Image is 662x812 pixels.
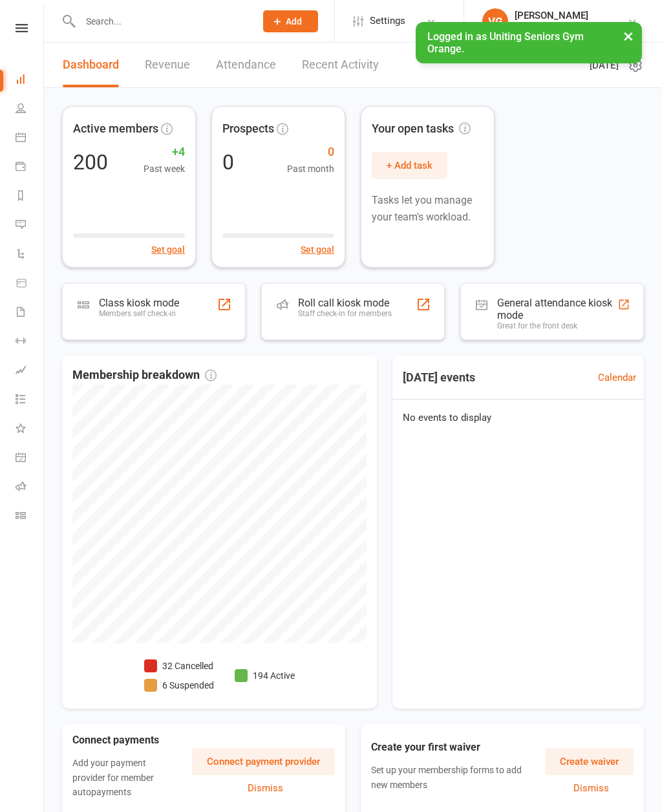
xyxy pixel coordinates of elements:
[372,192,484,225] p: Tasks let you manage your team's workload.
[16,502,45,531] a: Class kiosk mode
[371,763,528,792] p: Set up your membership forms to add new members
[192,748,335,775] button: Connect payment provider
[16,153,45,182] a: Payments
[371,742,545,753] h3: Create your first waiver
[195,780,335,796] button: Dismiss
[235,668,295,683] li: 194 Active
[617,22,640,50] button: ×
[387,400,649,436] div: No events to display
[144,659,214,673] li: 32 Cancelled
[16,95,45,124] a: People
[72,366,217,385] span: Membership breakdown
[372,120,471,138] span: Your open tasks
[545,748,634,775] button: Create waiver
[144,162,185,176] span: Past week
[72,734,192,746] h3: Connect payments
[16,270,45,299] a: Product Sales
[298,309,392,318] div: Staff check-in for members
[515,10,627,21] div: [PERSON_NAME]
[482,8,508,34] div: VG
[72,756,180,799] p: Add your payment provider for member autopayments
[73,152,108,173] div: 200
[144,143,185,162] span: +4
[222,152,234,173] div: 0
[16,473,45,502] a: Roll call kiosk mode
[144,678,214,692] li: 6 Suspended
[16,182,45,211] a: Reports
[427,30,584,55] span: Logged in as Uniting Seniors Gym Orange.
[151,242,185,257] button: Set goal
[99,309,179,318] div: Members self check-in
[548,780,634,796] button: Dismiss
[16,124,45,153] a: Calendar
[263,10,318,32] button: Add
[16,444,45,473] a: General attendance kiosk mode
[497,321,617,330] div: Great for the front desk
[392,366,486,389] h3: [DATE] events
[16,66,45,95] a: Dashboard
[73,120,158,138] span: Active members
[287,143,334,162] span: 0
[99,297,179,309] div: Class kiosk mode
[298,297,392,309] div: Roll call kiosk mode
[287,162,334,176] span: Past month
[222,120,274,138] span: Prospects
[76,12,246,30] input: Search...
[372,152,447,179] button: + Add task
[370,6,405,36] span: Settings
[286,16,302,27] span: Add
[16,357,45,386] a: Assessments
[515,21,627,33] div: Uniting Seniors Gym Orange
[598,370,636,385] a: Calendar
[301,242,334,257] button: Set goal
[497,297,617,321] div: General attendance kiosk mode
[16,415,45,444] a: What's New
